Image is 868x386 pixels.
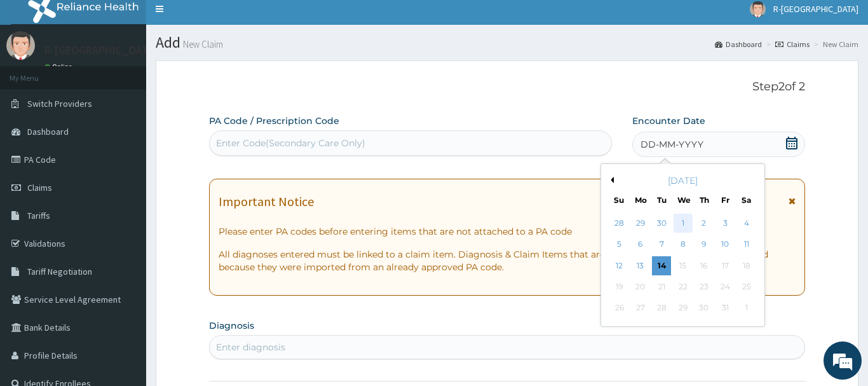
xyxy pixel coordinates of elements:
[674,299,693,318] div: Not available Wednesday, October 29th, 2025
[695,235,714,254] div: Choose Thursday, October 9th, 2025
[635,195,646,205] div: Mo
[641,138,703,151] span: DD-MM-YYYY
[811,39,858,50] li: New Claim
[653,299,672,318] div: Not available Tuesday, October 28th, 2025
[610,299,629,318] div: Not available Sunday, October 26th, 2025
[653,277,672,296] div: Not available Tuesday, October 21st, 2025
[156,34,858,51] h1: Add
[6,31,35,60] img: User Image
[66,71,214,88] div: Chat with us now
[742,195,752,205] div: Sa
[606,174,759,187] div: [DATE]
[737,235,756,254] div: Choose Saturday, October 11th, 2025
[209,114,339,127] label: PA Code / Prescription Code
[74,113,175,242] span: We're online!
[219,195,314,209] h1: Important Notice
[219,225,796,238] p: Please enter PA codes before entering items that are not attached to a PA code
[737,256,756,275] div: Not available Saturday, October 18th, 2025
[715,39,762,50] a: Dashboard
[715,299,735,318] div: Not available Friday, October 31st, 2025
[610,277,629,296] div: Not available Sunday, October 19th, 2025
[737,299,756,318] div: Not available Saturday, November 1st, 2025
[607,177,614,183] button: Previous Month
[677,195,688,205] div: We
[695,256,714,275] div: Not available Thursday, October 16th, 2025
[653,214,672,233] div: Choose Tuesday, September 30th, 2025
[208,6,239,37] div: Minimize live chat window
[24,64,51,95] img: d_794563401_company_1708531726252_794563401
[656,195,667,205] div: Tu
[715,235,735,254] div: Choose Friday, October 10th, 2025
[27,126,69,137] span: Dashboard
[631,277,650,296] div: Not available Monday, October 20th, 2025
[631,214,650,233] div: Choose Monday, September 29th, 2025
[695,277,714,296] div: Not available Thursday, October 23rd, 2025
[674,277,693,296] div: Not available Wednesday, October 22nd, 2025
[773,3,858,15] span: R-[GEOGRAPHIC_DATA]
[737,277,756,296] div: Not available Saturday, October 25th, 2025
[610,256,629,275] div: Choose Sunday, October 12th, 2025
[631,235,650,254] div: Choose Monday, October 6th, 2025
[44,45,159,56] p: R-[GEOGRAPHIC_DATA]
[27,210,50,221] span: Tariffs
[715,214,735,233] div: Choose Friday, October 3rd, 2025
[695,299,714,318] div: Not available Thursday, October 30th, 2025
[674,235,693,254] div: Choose Wednesday, October 8th, 2025
[216,341,285,354] div: Enter diagnosis
[610,235,629,254] div: Choose Sunday, October 5th, 2025
[631,299,650,318] div: Not available Monday, October 27th, 2025
[653,256,672,275] div: Choose Tuesday, October 14th, 2025
[720,195,731,205] div: Fr
[737,214,756,233] div: Choose Saturday, October 4th, 2025
[6,254,242,298] textarea: Type your message and hit 'Enter'
[609,213,757,319] div: month 2025-10
[614,195,625,205] div: Su
[180,39,223,49] small: New Claim
[610,214,629,233] div: Choose Sunday, September 28th, 2025
[674,214,693,233] div: Choose Wednesday, October 1st, 2025
[775,39,810,50] a: Claims
[27,266,92,277] span: Tariff Negotiation
[653,235,672,254] div: Choose Tuesday, October 7th, 2025
[715,256,735,275] div: Not available Friday, October 17th, 2025
[27,182,52,193] span: Claims
[750,1,766,17] img: User Image
[44,62,75,71] a: Online
[27,98,92,109] span: Switch Providers
[715,277,735,296] div: Not available Friday, October 24th, 2025
[695,214,714,233] div: Choose Thursday, October 2nd, 2025
[219,248,796,273] p: All diagnoses entered must be linked to a claim item. Diagnosis & Claim Items that are visible bu...
[216,137,365,149] div: Enter Code(Secondary Care Only)
[699,195,710,205] div: Th
[632,114,705,127] label: Encounter Date
[631,256,650,275] div: Choose Monday, October 13th, 2025
[674,256,693,275] div: Not available Wednesday, October 15th, 2025
[209,80,805,94] p: Step 2 of 2
[209,319,254,332] label: Diagnosis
